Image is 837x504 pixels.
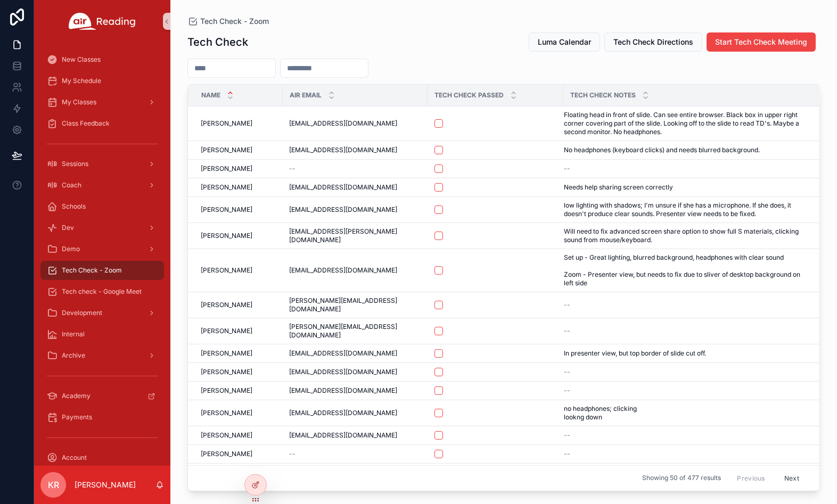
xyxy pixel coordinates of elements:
[564,201,806,218] a: low lighting with shadows; I'm unsure if she has a microphone. If she does, it doesn't produce cl...
[289,266,421,275] a: [EMAIL_ADDRESS][DOMAIN_NAME]
[40,93,164,112] a: My Classes
[40,346,164,365] a: Archive
[40,114,164,133] a: Class Feedback
[564,164,570,173] span: --
[289,409,397,417] span: [EMAIL_ADDRESS][DOMAIN_NAME]
[289,205,397,214] span: [EMAIL_ADDRESS][DOMAIN_NAME]
[289,146,397,154] span: [EMAIL_ADDRESS][DOMAIN_NAME]
[564,404,677,422] span: no headphones; clicking lookng down
[289,119,397,128] span: [EMAIL_ADDRESS][DOMAIN_NAME]
[69,13,136,30] img: App logo
[564,146,760,154] span: No headphones (keyboard clicks) and needs blurred background.
[201,266,276,275] a: [PERSON_NAME]
[564,164,806,173] a: --
[62,55,101,64] span: New Classes
[40,71,164,90] a: My Schedule
[289,386,397,395] span: [EMAIL_ADDRESS][DOMAIN_NAME]
[201,327,252,335] span: [PERSON_NAME]
[201,232,276,240] a: [PERSON_NAME]
[201,386,276,395] a: [PERSON_NAME]
[289,431,421,440] a: [EMAIL_ADDRESS][DOMAIN_NAME]
[201,386,252,395] span: [PERSON_NAME]
[62,119,110,128] span: Class Feedback
[201,205,276,214] a: [PERSON_NAME]
[289,146,421,154] a: [EMAIL_ADDRESS][DOMAIN_NAME]
[564,227,806,244] a: Will need to fix advanced screen share option to show full S materials, clicking sound from mouse...
[40,282,164,301] a: Tech check - Google Meet
[289,368,397,376] span: [EMAIL_ADDRESS][DOMAIN_NAME]
[201,409,276,417] a: [PERSON_NAME]
[613,37,693,47] span: Tech Check Directions
[200,16,269,27] span: Tech Check - Zoom
[40,154,164,173] a: Sessions
[707,32,816,52] button: Start Tech Check Meeting
[564,450,570,458] span: --
[289,323,421,340] span: [PERSON_NAME][EMAIL_ADDRESS][DOMAIN_NAME]
[564,301,806,309] a: --
[62,245,80,253] span: Demo
[187,35,248,49] h1: Tech Check
[40,448,164,467] a: Account
[34,43,170,466] div: scrollable content
[201,301,252,309] span: [PERSON_NAME]
[564,111,806,136] a: Floating head in front of slide. Can see entire browser. Black box in upper right corner covering...
[201,146,252,154] span: [PERSON_NAME]
[62,77,101,85] span: My Schedule
[289,450,421,458] a: --
[564,327,570,335] span: --
[62,98,96,106] span: My Classes
[62,287,142,296] span: Tech check - Google Meet
[564,146,806,154] a: No headphones (keyboard clicks) and needs blurred background.
[40,218,164,237] a: Dev
[62,330,85,338] span: Internal
[289,227,421,244] a: [EMAIL_ADDRESS][PERSON_NAME][DOMAIN_NAME]
[529,32,600,52] button: Luma Calendar
[201,450,276,458] a: [PERSON_NAME]
[201,450,252,458] span: [PERSON_NAME]
[289,205,421,214] a: [EMAIL_ADDRESS][DOMAIN_NAME]
[564,368,806,376] a: --
[564,253,806,287] a: Set up - Great lighting, blurred background, headphones with clear sound Zoom - Presenter view, b...
[604,32,702,52] button: Tech Check Directions
[564,450,806,458] a: --
[62,266,122,275] span: Tech Check - Zoom
[289,119,421,128] a: [EMAIL_ADDRESS][DOMAIN_NAME]
[201,164,252,173] span: [PERSON_NAME]
[40,408,164,427] a: Payments
[538,37,591,47] span: Luma Calendar
[201,146,276,154] a: [PERSON_NAME]
[564,431,570,440] span: --
[201,327,276,335] a: [PERSON_NAME]
[289,450,296,458] span: --
[564,301,570,309] span: --
[564,386,570,395] span: --
[564,431,806,440] a: --
[201,205,252,214] span: [PERSON_NAME]
[201,183,276,192] a: [PERSON_NAME]
[201,431,252,440] span: [PERSON_NAME]
[201,368,252,376] span: [PERSON_NAME]
[564,386,806,395] a: --
[201,232,252,240] span: [PERSON_NAME]
[75,480,136,490] p: [PERSON_NAME]
[564,183,806,192] a: Needs help sharing screen correctly
[201,368,276,376] a: [PERSON_NAME]
[201,119,252,128] span: [PERSON_NAME]
[62,392,91,400] span: Academy
[564,349,706,358] span: In presenter view, but top border of slide cut off.
[564,404,806,422] a: no headphones; clicking lookng down
[187,16,269,27] a: Tech Check - Zoom
[40,325,164,344] a: Internal
[434,91,504,100] span: Tech Check Passed
[564,327,806,335] a: --
[715,37,807,47] span: Start Tech Check Meeting
[289,409,421,417] a: [EMAIL_ADDRESS][DOMAIN_NAME]
[40,261,164,280] a: Tech Check - Zoom
[201,301,276,309] a: [PERSON_NAME]
[48,478,59,491] span: KR
[40,386,164,406] a: Academy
